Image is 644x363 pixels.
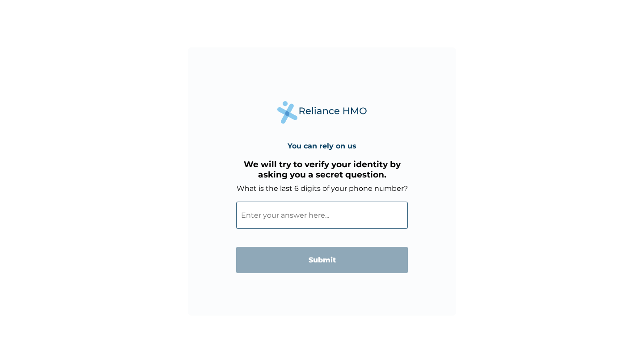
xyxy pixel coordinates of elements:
h4: You can rely on us [288,142,356,150]
input: Submit [236,247,408,273]
h3: We will try to verify your identity by asking you a secret question. [236,159,408,180]
img: Reliance Health's Logo [277,101,367,124]
input: Enter your answer here... [236,202,408,229]
label: What is the last 6 digits of your phone number? [237,184,408,193]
